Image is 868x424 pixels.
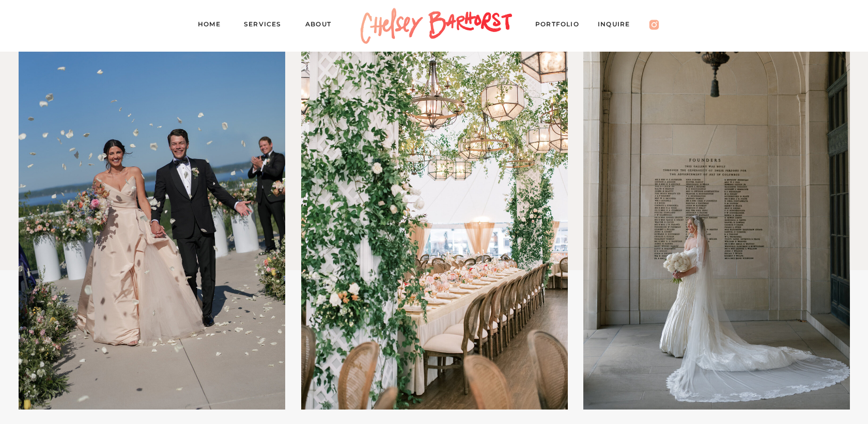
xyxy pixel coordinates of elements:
[198,19,229,33] a: Home
[535,19,589,33] a: PORTFOLIO
[305,19,341,33] a: About
[598,19,640,33] a: Inquire
[244,19,290,33] a: Services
